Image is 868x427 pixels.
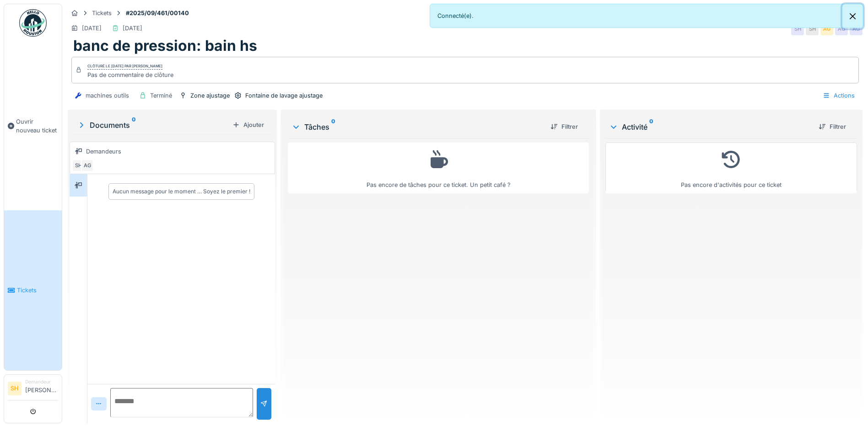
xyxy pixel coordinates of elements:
[649,121,653,132] sup: 0
[82,24,102,33] div: [DATE]
[806,22,819,35] div: SH
[850,22,863,35] div: AG
[4,210,62,370] a: Tickets
[842,4,863,28] button: Close
[820,22,833,35] div: AG
[86,147,121,156] div: Demandeurs
[547,120,582,133] div: Filtrer
[77,120,229,131] div: Documents
[81,159,94,172] div: AG
[291,121,543,132] div: Tâches
[86,91,129,100] div: machines outils
[87,71,173,79] div: Pas de commentaire de clôture
[92,9,112,17] div: Tickets
[150,91,172,100] div: Terminé
[122,9,193,17] strong: #2025/09/461/00140
[113,187,250,196] div: Aucun message pour le moment … Soyez le premier !
[25,378,58,385] div: Demandeur
[229,119,268,131] div: Ajouter
[190,91,230,100] div: Zone ajustage
[294,147,583,189] div: Pas encore de tâches pour ce ticket. Un petit café ?
[72,159,85,172] div: SH
[819,89,859,102] div: Actions
[8,378,58,400] a: SH Demandeur[PERSON_NAME]
[17,286,58,295] span: Tickets
[4,42,62,210] a: Ouvrir nouveau ticket
[132,120,136,131] sup: 0
[8,382,22,395] li: SH
[16,117,58,135] span: Ouvrir nouveau ticket
[73,37,257,55] h1: banc de pression: bain hs
[791,22,804,35] div: SH
[245,91,323,100] div: Fontaine de lavage ajustage
[430,4,864,28] div: Connecté(e).
[331,121,335,132] sup: 0
[835,22,848,35] div: AG
[19,9,47,37] img: Badge_color-CXgf-gQk.svg
[611,147,851,189] div: Pas encore d'activités pour ce ticket
[123,24,142,33] div: [DATE]
[87,63,162,70] div: Clôturé le [DATE] par [PERSON_NAME]
[815,120,850,133] div: Filtrer
[609,121,811,132] div: Activité
[25,378,58,398] li: [PERSON_NAME]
